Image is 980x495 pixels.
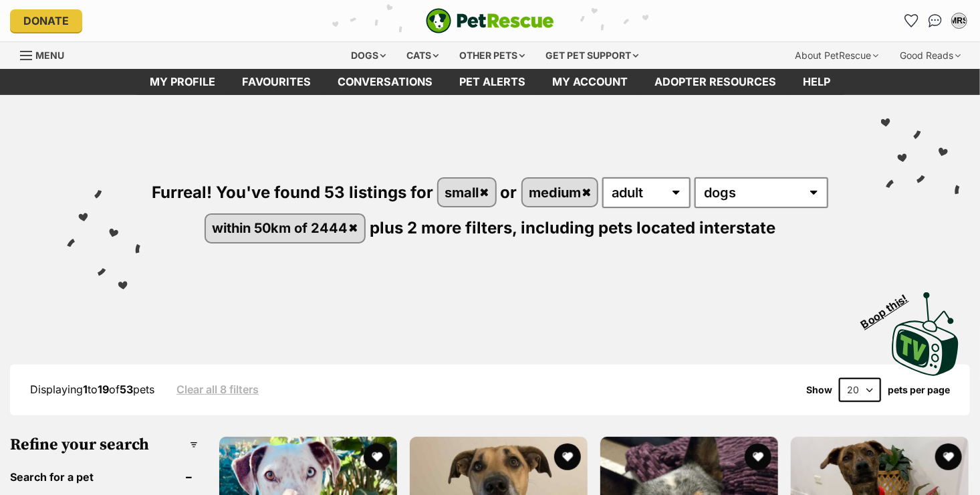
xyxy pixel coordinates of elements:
a: PetRescue [426,8,554,33]
strong: 19 [98,383,109,396]
a: Boop this! [893,280,960,378]
img: chat-41dd97257d64d25036548639549fe6c8038ab92f7586957e7f3b1b290dea8141.svg [929,14,943,27]
img: PetRescue TV logo [890,290,963,378]
a: medium [523,179,598,206]
a: Favourites [900,10,922,31]
div: About PetRescue [785,42,888,69]
a: within 50km of 2444 [206,215,364,242]
a: Pet alerts [446,69,539,95]
a: Clear all 8 filters [176,383,259,395]
span: Furreal! You've found 53 listings for [152,183,433,202]
a: small [439,179,495,206]
img: logo-e224e6f780fb5917bec1dbf3a21bbac754714ae5b6737aabdf751b685950b380.svg [426,8,554,33]
span: plus 2 more filters, [370,218,517,237]
button: favourite [935,443,962,470]
a: Conversations [925,10,946,31]
a: My account [539,69,641,95]
a: Adopter resources [641,69,789,95]
div: Get pet support [537,42,648,69]
label: pets per page [888,385,950,395]
span: Boop this! [859,284,922,331]
span: Displaying to of pets [30,383,154,396]
div: Other pets [451,42,535,69]
div: Dogs [342,42,396,69]
strong: 1 [83,383,88,396]
button: My account [949,10,970,31]
a: Donate [10,9,82,32]
span: or [501,183,517,202]
a: conversations [324,69,446,95]
a: Help [789,69,844,95]
a: My profile [136,69,229,95]
button: favourite [745,443,771,470]
span: including pets located interstate [521,218,775,237]
strong: 53 [120,383,133,396]
a: Favourites [229,69,324,95]
header: Search for a pet [10,471,198,483]
div: MRS [953,14,966,27]
a: Menu [20,42,74,66]
span: Show [806,385,832,395]
button: favourite [364,443,390,470]
h3: Refine your search [10,435,198,454]
ul: Account quick links [900,10,970,31]
button: favourite [554,443,581,470]
div: Cats [398,42,449,69]
span: Menu [35,50,64,61]
div: Good Reads [890,42,970,69]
